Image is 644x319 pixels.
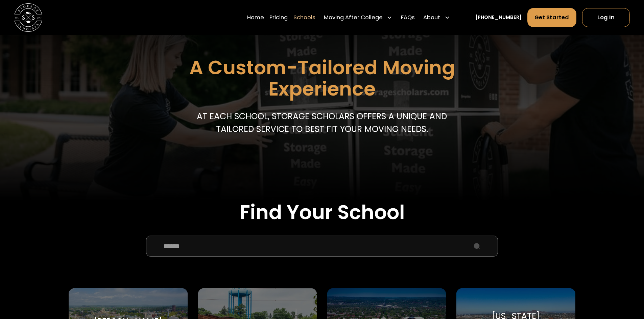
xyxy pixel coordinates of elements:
a: Log In [582,8,630,27]
a: Pricing [269,8,288,27]
div: About [423,14,440,22]
div: Moving After College [321,8,396,27]
a: home [14,3,42,31]
a: Home [247,8,264,27]
div: About [421,8,453,27]
a: FAQs [401,8,415,27]
div: Moving After College [324,14,383,22]
h1: A Custom-Tailored Moving Experience [153,57,491,100]
a: Get Started [527,8,577,27]
a: Schools [293,8,315,27]
img: Storage Scholars main logo [14,3,42,31]
a: [PHONE_NUMBER] [475,14,522,21]
p: At each school, storage scholars offers a unique and tailored service to best fit your Moving needs. [194,110,450,135]
h2: Find Your School [69,201,575,224]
